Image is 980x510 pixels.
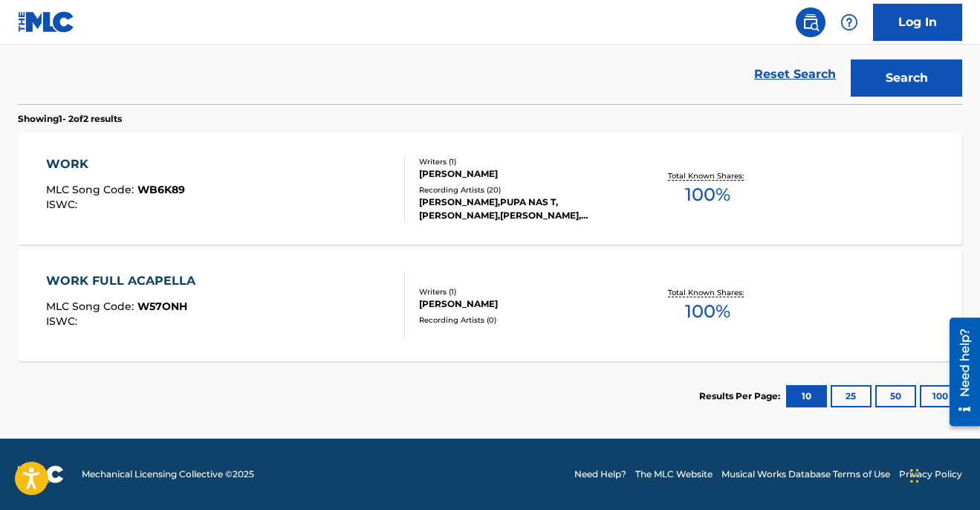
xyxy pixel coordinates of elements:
[851,59,962,97] button: Search
[786,385,827,407] button: 10
[46,272,203,290] div: WORK FULL ACAPELLA
[419,184,629,196] div: Recording Artists ( 20 )
[840,13,858,31] img: help
[910,453,919,498] div: Drag
[18,112,122,126] p: Showing 1 - 2 of 2 results
[834,7,864,37] div: Help
[46,183,137,196] span: MLC Song Code :
[635,468,713,481] a: The MLC Website
[18,11,75,33] img: MLC Logo
[137,183,185,196] span: WB6K89
[747,58,843,91] a: Reset Search
[699,390,784,403] p: Results Per Page:
[802,13,820,31] img: search
[938,312,980,431] iframe: Resource Center
[18,250,962,361] a: WORK FULL ACAPELLAMLC Song Code:W57ONHISWC:Writers (1)[PERSON_NAME]Recording Artists (0)Total Kno...
[721,468,890,481] a: Musical Works Database Terms of Use
[46,314,81,328] span: ISWC :
[46,300,137,313] span: MLC Song Code :
[419,167,629,181] div: [PERSON_NAME]
[685,181,730,208] span: 100 %
[831,385,872,407] button: 25
[419,286,629,297] div: Writers ( 1 )
[46,198,81,211] span: ISWC :
[419,314,629,326] div: Recording Artists ( 0 )
[685,298,730,325] span: 100 %
[668,170,747,181] p: Total Known Shares:
[906,439,980,510] iframe: Chat Widget
[920,385,961,407] button: 100
[873,4,962,41] a: Log In
[46,155,185,173] div: WORK
[899,468,962,481] a: Privacy Policy
[82,468,254,481] span: Mechanical Licensing Collective © 2025
[18,133,962,245] a: WORKMLC Song Code:WB6K89ISWC:Writers (1)[PERSON_NAME]Recording Artists (20)[PERSON_NAME],PUPA NAS...
[796,7,825,37] a: Public Search
[419,297,629,311] div: [PERSON_NAME]
[875,385,916,407] button: 50
[668,287,747,298] p: Total Known Shares:
[419,156,629,167] div: Writers ( 1 )
[18,465,64,483] img: logo
[137,300,187,313] span: W57ONH
[419,196,629,222] div: [PERSON_NAME],PUPA NAS T,[PERSON_NAME],[PERSON_NAME],[PERSON_NAME] (ITA), [PERSON_NAME],[PERSON_N...
[574,468,626,481] a: Need Help?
